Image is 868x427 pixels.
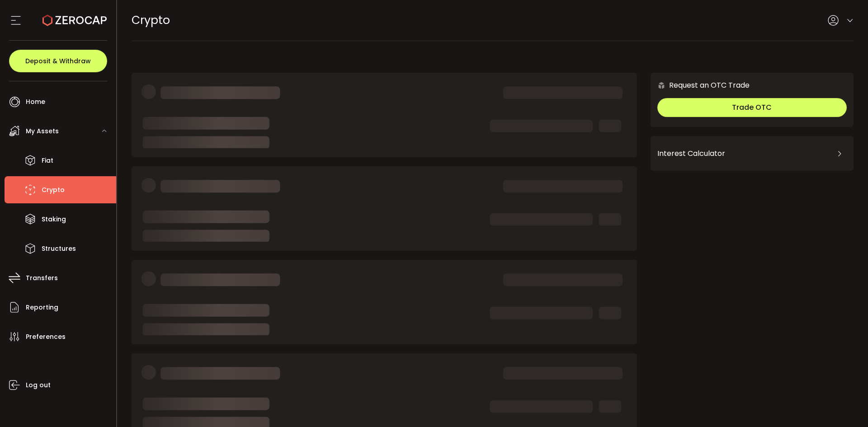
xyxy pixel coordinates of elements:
span: My Assets [26,125,59,138]
span: Reporting [26,301,58,314]
img: 6nGpN7MZ9FLuBP83NiajKbTRY4UzlzQtBKtCrLLspmCkSvCZHBKvY3NxgQaT5JnOQREvtQ257bXeeSTueZfAPizblJ+Fe8JwA... [657,81,665,89]
span: Crypto [42,183,65,197]
span: Crypto [132,12,170,28]
div: Interest Calculator [657,143,847,164]
span: Preferences [26,330,66,343]
span: Log out [26,379,51,392]
span: Structures [42,242,76,255]
span: Transfers [26,272,58,285]
button: Deposit & Withdraw [9,50,107,72]
button: Trade OTC [657,98,847,117]
span: Fiat [42,154,53,167]
span: Trade OTC [732,102,772,113]
span: Staking [42,213,66,226]
div: Request an OTC Trade [651,80,750,91]
span: Deposit & Withdraw [25,58,91,64]
span: Home [26,95,45,108]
